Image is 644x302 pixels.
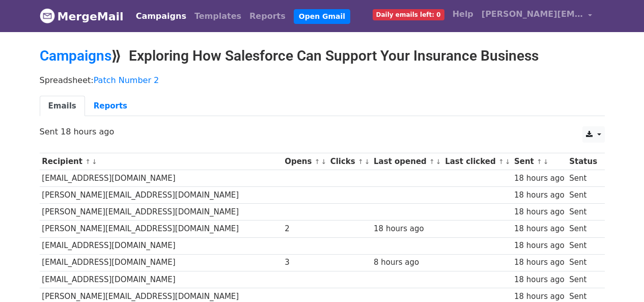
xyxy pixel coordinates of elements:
span: Daily emails left: 0 [373,9,444,20]
div: 18 hours ago [514,257,565,268]
td: Sent [567,271,599,288]
td: Sent [567,187,599,204]
div: 8 hours ago [374,257,440,268]
a: Open Gmail [294,9,350,24]
a: ↑ [358,158,363,166]
div: 18 hours ago [514,274,565,286]
th: Last opened [371,153,442,170]
a: ↑ [498,158,504,166]
td: Sent [567,221,599,237]
div: 18 hours ago [514,189,565,201]
a: ↑ [429,158,435,166]
div: 18 hours ago [514,240,565,252]
img: MergeMail logo [40,8,55,23]
td: Sent [567,204,599,221]
td: Sent [567,170,599,187]
span: [PERSON_NAME][EMAIL_ADDRESS][DOMAIN_NAME] [482,8,583,20]
td: [EMAIL_ADDRESS][DOMAIN_NAME] [40,271,283,288]
a: Emails [40,96,85,117]
div: 18 hours ago [514,223,565,235]
th: Sent [512,153,567,170]
a: ↑ [85,158,91,166]
td: [PERSON_NAME][EMAIL_ADDRESS][DOMAIN_NAME] [40,187,283,204]
a: ↓ [365,158,370,166]
a: ↓ [436,158,441,166]
a: Campaigns [132,6,190,26]
th: Opens [282,153,328,170]
td: Sent [567,237,599,254]
a: Reports [245,6,290,26]
a: Campaigns [40,47,111,64]
a: ↓ [92,158,97,166]
td: Sent [567,254,599,271]
a: ↑ [537,158,542,166]
a: ↓ [321,158,326,166]
a: ↓ [543,158,549,166]
td: [EMAIL_ADDRESS][DOMAIN_NAME] [40,237,283,254]
a: Help [449,4,478,24]
div: 18 hours ago [514,206,565,218]
th: Recipient [40,153,283,170]
th: Clicks [328,153,371,170]
td: [EMAIL_ADDRESS][DOMAIN_NAME] [40,254,283,271]
div: 2 [285,223,325,235]
p: Sent 18 hours ago [40,126,605,137]
div: 18 hours ago [514,173,565,184]
td: [PERSON_NAME][EMAIL_ADDRESS][DOMAIN_NAME] [40,221,283,237]
a: ↑ [315,158,320,166]
a: Templates [190,6,245,26]
a: [PERSON_NAME][EMAIL_ADDRESS][DOMAIN_NAME] [478,4,597,28]
a: MergeMail [40,6,124,27]
a: ↓ [505,158,511,166]
a: Patch Number 2 [94,75,159,85]
div: 3 [285,257,325,268]
a: Daily emails left: 0 [369,4,449,24]
div: 18 hours ago [374,223,440,235]
td: [PERSON_NAME][EMAIL_ADDRESS][DOMAIN_NAME] [40,204,283,221]
a: Reports [85,96,136,117]
td: [EMAIL_ADDRESS][DOMAIN_NAME] [40,170,283,187]
th: Status [567,153,599,170]
h2: ⟫ Exploring How Salesforce Can Support Your Insurance Business [40,47,605,65]
p: Spreadsheet: [40,75,605,86]
th: Last clicked [442,153,512,170]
